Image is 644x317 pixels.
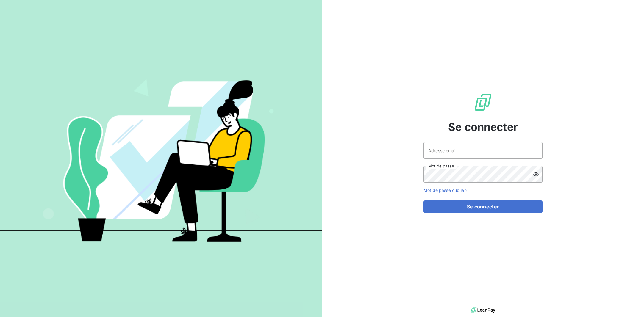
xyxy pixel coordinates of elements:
[448,119,518,135] span: Se connecter
[423,142,543,159] input: placeholder
[471,306,495,315] img: logo
[473,93,493,112] img: Logo LeanPay
[423,200,543,213] button: Se connecter
[423,188,467,193] a: Mot de passe oublié ?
